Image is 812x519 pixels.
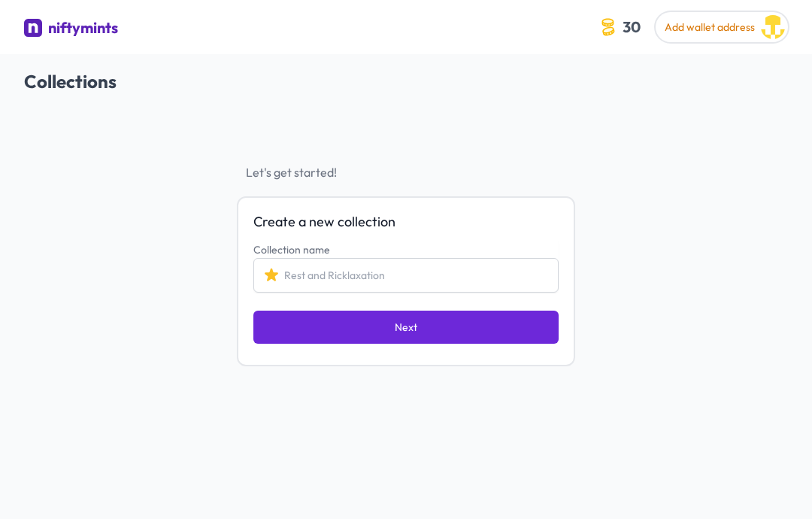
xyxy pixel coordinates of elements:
[593,12,650,41] button: 30
[656,12,788,42] button: Add wallet address
[253,213,559,231] span: Create a new collection
[24,17,118,42] a: niftymints
[253,243,330,256] label: Collection name
[620,15,644,38] span: 30
[395,320,417,335] span: Next
[253,258,559,293] input: Rest and Ricklaxation
[665,20,755,34] span: Add wallet address
[596,15,620,38] img: coin-icon.3a8a4044.svg
[237,163,575,181] span: Let's get started!
[24,69,788,93] h2: Collections
[761,15,785,39] img: Lin Dog
[48,17,118,38] div: niftymints
[253,311,559,344] button: Next
[24,19,42,37] img: niftymints logo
